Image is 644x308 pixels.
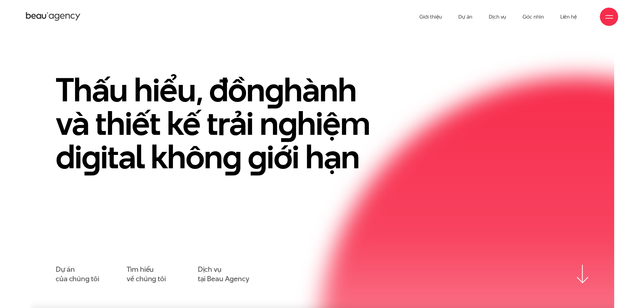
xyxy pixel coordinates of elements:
[198,265,249,284] a: Dịch vụtại Beau Agency
[248,134,267,180] en: g
[56,73,390,173] h1: Thấu hiểu, đồn hành và thiết kế trải n hiệm di ital khôn iới hạn
[278,100,297,146] en: g
[82,134,100,180] en: g
[56,265,99,284] a: Dự áncủa chúng tôi
[222,134,241,180] en: g
[127,265,166,284] a: Tìm hiểuvề chúng tôi
[265,67,284,113] en: g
